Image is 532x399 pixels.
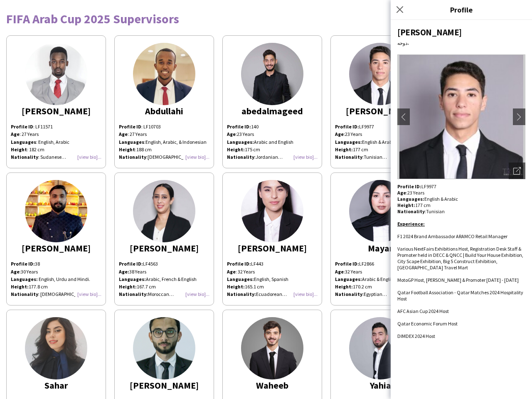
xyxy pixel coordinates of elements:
[119,154,148,160] span: :
[335,291,362,297] b: Nationality
[335,260,426,268] p: LF2866
[11,154,38,160] b: Nationality
[227,138,318,161] p: Arabic and English 175 cm
[11,268,101,276] p: 30 Years
[227,131,236,137] b: Age
[335,382,426,389] div: Yahia
[119,146,136,153] span: :
[119,382,209,389] div: [PERSON_NAME]
[11,268,21,275] span: :
[119,154,146,160] b: Nationality
[227,154,256,160] span: :
[227,123,318,131] p: 140
[349,43,411,105] img: thumb-652bf4faf07e0.jpeg
[227,268,236,275] b: Age
[133,43,195,105] img: thumb-65845cc11e641.jpeg
[6,12,526,25] div: FIFA Arab Cup 2025 Supervisors
[509,163,525,179] div: Open photos pop-in
[400,221,425,227] strong: xperience:
[397,221,400,227] strong: E
[237,131,254,137] span: 23 Years
[227,107,318,115] div: abedalmageed
[227,291,256,297] strong: Nationality:
[11,283,29,290] b: Height:
[227,131,237,137] span: :
[119,131,209,138] p: : 27 Years
[119,107,209,115] div: Abdullahi
[11,291,38,297] b: Nationality
[227,276,254,282] strong: Languages:
[119,138,209,153] p: English, Arabic, & Indonesian 188 cm
[11,276,101,283] div: English, Urdu and Hindi.
[227,382,318,389] div: Waheeb
[28,261,35,267] b: ID:
[227,244,318,252] div: [PERSON_NAME]
[119,268,129,275] strong: Age:
[397,233,507,239] span: F1 2024 Brand Ambassador ARAMCO Retail Manager
[119,131,128,137] b: Age
[11,260,101,268] p: 38
[426,208,445,214] span: Tunisian
[148,154,197,160] span: [DEMOGRAPHIC_DATA]
[11,261,27,267] span: Profile
[364,291,387,297] span: Egyptian
[119,268,209,298] p: 38 Years Arabic, French & English 167.7 cm Moroccan
[397,208,425,214] b: Nationality
[397,40,525,46] div: دوحه،
[397,246,523,271] span: Various NextFairs Exhibitions Host, Registration Desk Staff & Promoter held in DECC & QNCC | Buil...
[119,291,148,297] strong: Nationality:
[335,276,362,282] strong: Languages:
[25,43,87,105] img: thumb-66c48272d5ea5.jpeg
[397,202,415,208] strong: Height:
[335,123,359,130] strong: Profile ID:
[335,138,426,153] p: English & Arabic 177 cm
[11,146,27,153] strong: Height
[38,154,66,160] span: : Sudanese
[335,154,362,160] b: Nationality
[335,131,344,137] b: Age
[133,317,195,379] img: thumb-fcfa1574-b8e4-4581-93ef-660e70d1f694.jpg
[29,283,48,290] span: 177.8 cm
[397,27,525,38] div: [PERSON_NAME]
[397,196,525,208] p: English & Arabic 177 cm
[397,54,525,179] img: Crew avatar or photo
[407,190,424,196] span: 23 Years
[397,289,523,302] span: Qatar Football Association - Qatar Matches 2024 Hospitality Host
[335,268,344,275] b: Age
[349,180,411,242] img: thumb-35d2da39-8be6-4824-85cb-2cf367f06589.png
[256,154,283,160] span: Jordanian
[345,131,362,137] span: 23 Years
[391,4,532,15] h3: Profile
[335,154,364,160] span: :
[397,208,426,214] span: :
[11,276,38,282] b: Languages:
[119,283,137,290] strong: Height:
[11,291,39,297] span: :
[397,308,449,314] span: AFC Asian Cup 2024 Host
[335,131,345,137] span: :
[241,43,303,105] img: thumb-33faf9b0-b7e5-4a64-b199-3db2782ea2c5.png
[227,261,251,267] strong: Profile ID:
[119,123,141,130] b: Profile ID
[335,261,359,267] strong: Profile ID:
[335,146,353,153] strong: Height:
[349,317,411,379] img: thumb-661fd49f139b2.jpeg
[11,244,101,252] div: [PERSON_NAME]
[335,139,362,145] strong: Languages:
[345,268,362,275] span: 32 Years
[335,268,345,275] span: :
[11,123,33,130] strong: Profile ID
[227,139,254,145] strong: Languages:
[335,276,426,291] p: Arabic & English 170.2 cm
[397,183,525,190] p: LF9977
[364,154,387,160] span: Tunisian
[119,139,144,145] b: Languages
[119,276,146,282] strong: Languages:
[227,268,318,298] p: : 32 Years English, Spanish 165.1 cm Ecuadorean
[11,139,36,145] strong: Languages
[397,277,519,283] span: MotoGP Host, [PERSON_NAME] & Promoter [DATE] - [DATE]
[40,291,96,297] span: [DEMOGRAPHIC_DATA].
[119,244,209,252] div: [PERSON_NAME]
[397,196,424,202] strong: Languages:
[397,190,407,196] span: :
